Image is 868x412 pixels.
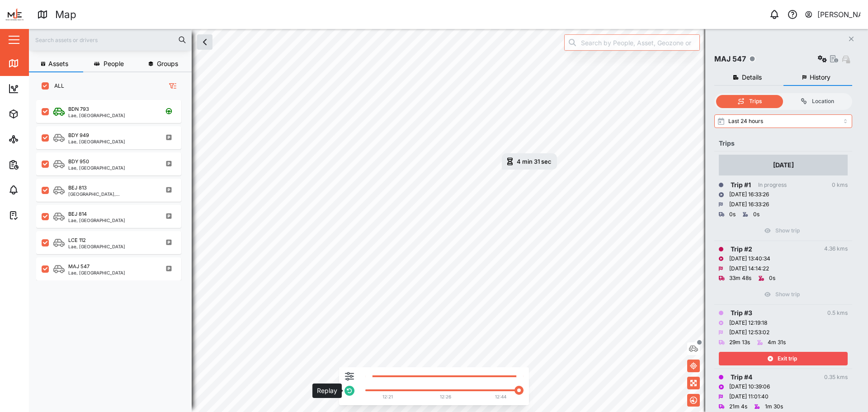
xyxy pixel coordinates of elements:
[157,61,178,67] span: Groups
[742,74,762,81] span: Details
[729,255,770,263] div: [DATE] 13:40:34
[55,7,76,23] div: Map
[827,309,848,317] div: 0.5 kms
[729,265,769,273] div: [DATE] 14:14:22
[773,160,794,170] div: [DATE]
[731,372,752,382] div: Trip # 4
[824,245,848,253] div: 4.36 kms
[729,383,770,391] div: [DATE] 10:39:06
[68,263,90,270] div: MAJ 547
[731,308,752,318] div: Trip # 3
[34,33,186,47] input: Search assets or drivers
[36,97,191,405] div: grid
[729,338,750,347] div: 29m 13s
[24,109,52,119] div: Assets
[729,274,751,283] div: 33m 48s
[729,393,769,401] div: [DATE] 11:01:40
[68,113,125,118] div: Lae, [GEOGRAPHIC_DATA]
[68,237,86,244] div: LCE 112
[68,139,125,144] div: Lae, [GEOGRAPHIC_DATA]
[68,210,87,218] div: BEJ 814
[729,210,736,219] div: 0s
[49,82,64,90] label: ALL
[817,9,861,20] div: [PERSON_NAME]
[68,270,125,275] div: Lae, [GEOGRAPHIC_DATA]
[769,274,775,283] div: 0s
[804,8,861,21] button: [PERSON_NAME]
[749,97,762,106] div: Trips
[810,74,830,81] span: History
[778,352,797,365] span: Exit trip
[502,153,557,170] div: Map marker
[68,218,125,223] div: Lae, [GEOGRAPHIC_DATA]
[729,190,769,199] div: [DATE] 16:33:26
[68,105,89,113] div: BDN 793
[24,58,44,68] div: Map
[832,181,848,189] div: 0 kms
[753,210,759,219] div: 0s
[68,184,87,192] div: BEJ 813
[24,84,64,94] div: Dashboard
[714,114,852,128] input: Select range
[29,29,868,412] canvas: Map
[719,352,848,365] button: Exit trip
[104,61,124,67] span: People
[68,192,155,196] div: [GEOGRAPHIC_DATA], [GEOGRAPHIC_DATA]
[24,134,45,144] div: Sites
[719,138,848,148] div: Trips
[68,132,89,139] div: BDY 949
[5,5,24,24] img: Main Logo
[440,393,451,401] div: 12:26
[68,158,89,166] div: BDY 950
[48,61,68,67] span: Assets
[68,244,125,249] div: Lae, [GEOGRAPHIC_DATA]
[729,328,769,337] div: [DATE] 12:53:02
[731,244,752,254] div: Trip # 2
[382,393,393,401] div: 12:21
[24,160,54,170] div: Reports
[731,180,751,190] div: Trip # 1
[495,393,506,401] div: 12:44
[564,34,700,51] input: Search by People, Asset, Geozone or Place
[517,159,552,165] div: 4 min 31 sec
[824,373,848,382] div: 0.35 kms
[714,53,746,65] div: MAJ 547
[68,166,125,170] div: Lae, [GEOGRAPHIC_DATA]
[729,319,767,327] div: [DATE] 12:19:18
[729,403,747,411] div: 21m 4s
[758,181,787,189] div: In progress
[812,97,834,106] div: Location
[768,338,786,347] div: 4m 31s
[729,200,769,209] div: [DATE] 16:33:26
[24,210,48,220] div: Tasks
[765,403,783,411] div: 1m 30s
[24,185,52,195] div: Alarms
